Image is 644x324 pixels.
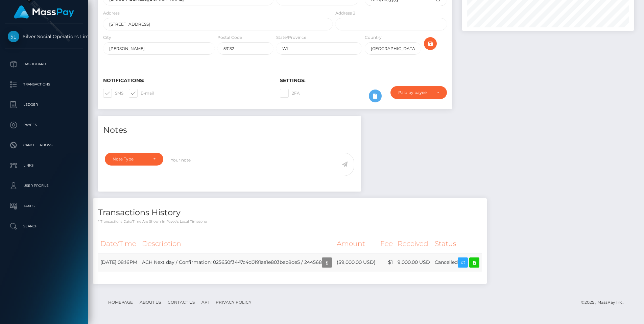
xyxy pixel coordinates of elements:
a: Privacy Policy [213,297,254,307]
a: API [199,297,212,307]
p: * Transactions date/time are shown in payee's local timezone [98,219,482,224]
button: Note Type [105,153,163,166]
h4: Transactions History [98,207,482,219]
p: Search [8,221,80,231]
td: 9,000.00 USD [395,253,432,272]
button: Paid by payee [390,86,447,99]
a: Dashboard [5,56,83,73]
a: Contact Us [165,297,197,307]
th: Description [140,234,334,253]
th: Received [395,234,432,253]
a: User Profile [5,177,83,194]
p: User Profile [8,181,80,191]
p: Cancellations [8,140,80,150]
h6: Notifications: [103,78,270,83]
p: Links [8,160,80,171]
img: Silver Social Operations Limited [8,31,19,42]
label: Country [365,34,382,41]
img: MassPay Logo [14,5,74,19]
p: Transactions [8,79,80,90]
label: SMS [103,89,123,98]
td: ($9,000.00 USD) [334,253,378,272]
td: Cancelled [432,253,482,272]
span: Silver Social Operations Limited [5,33,83,40]
th: Amount [334,234,378,253]
a: About Us [137,297,164,307]
th: Date/Time [98,234,140,253]
h6: Settings: [280,78,447,83]
label: Address [103,10,120,16]
label: E-mail [129,89,154,98]
div: © 2025 , MassPay Inc. [581,299,629,306]
p: Payees [8,120,80,130]
label: 2FA [280,89,300,98]
td: ACH Next day / Confirmation: 025650f3447c4d0191aa1e803beb8de5 / 244568 [140,253,334,272]
p: Taxes [8,201,80,211]
div: Note Type [113,156,148,162]
th: Status [432,234,482,253]
a: Taxes [5,198,83,215]
a: Links [5,157,83,174]
label: Address 2 [335,10,355,16]
th: Fee [378,234,395,253]
a: Search [5,218,83,235]
td: $1 [378,253,395,272]
label: Postal Code [217,34,242,41]
h4: Notes [103,124,356,136]
p: Ledger [8,100,80,110]
a: Cancellations [5,137,83,154]
p: Dashboard [8,59,80,69]
label: State/Province [276,34,306,41]
a: Payees [5,117,83,133]
a: Homepage [105,297,136,307]
a: Transactions [5,76,83,93]
a: Ledger [5,96,83,113]
div: Paid by payee [398,90,431,95]
label: City [103,34,111,41]
td: [DATE] 08:16PM [98,253,140,272]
